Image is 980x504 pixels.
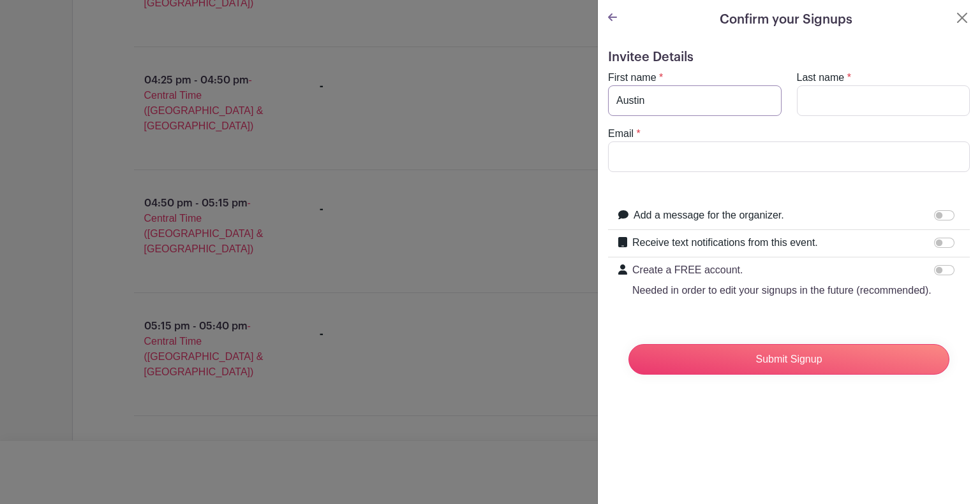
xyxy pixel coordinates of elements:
input: Submit Signup [628,344,949,375]
label: Receive text notifications from this event. [632,235,818,250]
h5: Confirm your Signups [720,10,852,29]
p: Needed in order to edit your signups in the future (recommended). [632,283,932,298]
label: Last name [797,70,845,85]
label: Add a message for the organizer. [634,208,784,223]
button: Close [954,10,970,25]
label: Email [608,126,634,141]
label: First name [608,70,657,85]
p: Create a FREE account. [632,263,932,278]
h5: Invitee Details [608,50,970,65]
